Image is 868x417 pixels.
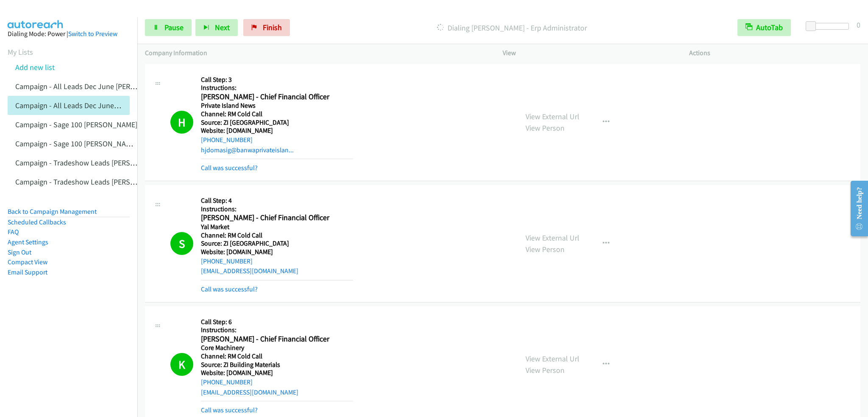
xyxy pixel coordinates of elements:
[15,81,169,91] a: Campaign - All Leads Dec June [PERSON_NAME]
[201,110,353,118] h5: Channel: RM Cold Call
[8,258,47,266] a: Compact View
[201,239,353,248] h5: Source: ZI [GEOGRAPHIC_DATA]
[201,231,353,240] h5: Channel: RM Cold Call
[8,238,48,246] a: Agent Settings
[263,22,282,32] span: Finish
[15,120,137,129] a: Campaign - Sage 100 [PERSON_NAME]
[170,111,193,134] h1: H
[201,118,353,127] h5: Source: ZI [GEOGRAPHIC_DATA]
[170,353,193,376] h1: K
[201,318,353,326] h5: Call Step: 6
[857,19,860,31] div: 0
[15,62,55,72] a: Add new list
[844,175,868,242] iframe: Resource Center
[810,23,849,30] div: Delay between calls (in seconds)
[8,29,130,39] div: Dialing Mode: Power |
[201,164,258,172] a: Call was successful?
[503,48,674,58] p: View
[195,19,238,36] button: Next
[201,248,353,256] h5: Website: [DOMAIN_NAME]
[526,244,565,254] a: View Person
[8,248,31,256] a: Sign Out
[689,48,860,58] p: Actions
[526,354,579,364] a: View External Url
[8,47,33,57] a: My Lists
[201,334,353,344] h2: [PERSON_NAME] - Chief Financial Officer
[201,101,353,110] h5: Private Island News
[201,388,298,396] a: [EMAIL_ADDRESS][DOMAIN_NAME]
[201,361,353,369] h5: Source: ZI Building Materials
[201,285,258,293] a: Call was successful?
[215,22,230,32] span: Next
[15,139,162,148] a: Campaign - Sage 100 [PERSON_NAME] Cloned
[15,177,189,187] a: Campaign - Tradeshow Leads [PERSON_NAME] Cloned
[201,378,253,386] a: [PHONE_NUMBER]
[201,406,258,414] a: Call was successful?
[201,84,353,92] h5: Instructions:
[526,112,579,121] a: View External Url
[15,101,194,110] a: Campaign - All Leads Dec June [PERSON_NAME] Cloned
[201,213,353,223] h2: [PERSON_NAME] - Chief Financial Officer
[201,369,353,377] h5: Website: [DOMAIN_NAME]
[201,257,253,265] a: [PHONE_NUMBER]
[201,92,353,102] h2: [PERSON_NAME] - Chief Financial Officer
[301,22,722,34] p: Dialing [PERSON_NAME] - Erp Administrator
[201,136,253,144] a: [PHONE_NUMBER]
[526,233,579,243] a: View External Url
[15,158,165,168] a: Campaign - Tradeshow Leads [PERSON_NAME]
[201,326,353,334] h5: Instructions:
[201,352,353,361] h5: Channel: RM Cold Call
[145,19,192,36] a: Pause
[8,218,66,226] a: Scheduled Callbacks
[145,48,487,58] p: Company Information
[8,207,97,215] a: Back to Campaign Management
[243,19,290,36] a: Finish
[737,19,791,36] button: AutoTab
[170,232,193,255] h1: S
[8,268,47,276] a: Email Support
[68,30,117,38] a: Switch to Preview
[201,76,353,84] h5: Call Step: 3
[201,126,353,135] h5: Website: [DOMAIN_NAME]
[201,344,353,352] h5: Core Machinery
[201,267,298,275] a: [EMAIL_ADDRESS][DOMAIN_NAME]
[201,196,353,205] h5: Call Step: 4
[526,365,565,375] a: View Person
[8,228,19,236] a: FAQ
[201,205,353,213] h5: Instructions:
[201,146,294,154] a: hjdomasig@banwaprivateislan...
[164,22,184,32] span: Pause
[201,223,353,231] h5: Yal Market
[526,123,565,133] a: View Person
